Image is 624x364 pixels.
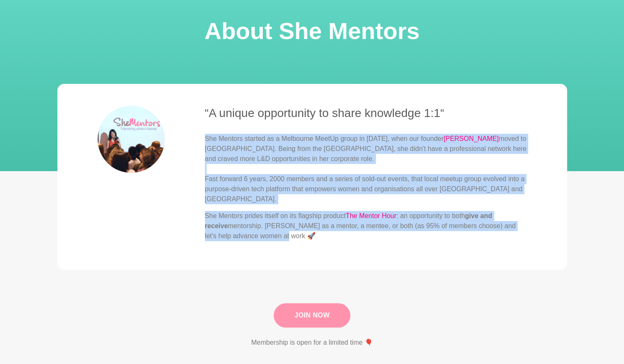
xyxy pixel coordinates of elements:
[346,212,396,219] a: The Mentor Hour
[205,134,527,204] p: She Mentors started as a Melbourne MeetUp group in [DATE], when our founder moved to [GEOGRAPHIC_...
[251,338,373,348] p: Membership is open for a limited time 🎈
[10,15,614,47] h1: About She Mentors
[443,135,499,142] a: [PERSON_NAME]
[205,211,527,241] p: She Mentors prides itself on its flagship product : an opportunity to both mentorship. [PERSON_NA...
[205,106,527,120] h3: “A unique opportunity to share knowledge 1:1“
[274,303,350,328] a: Join Now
